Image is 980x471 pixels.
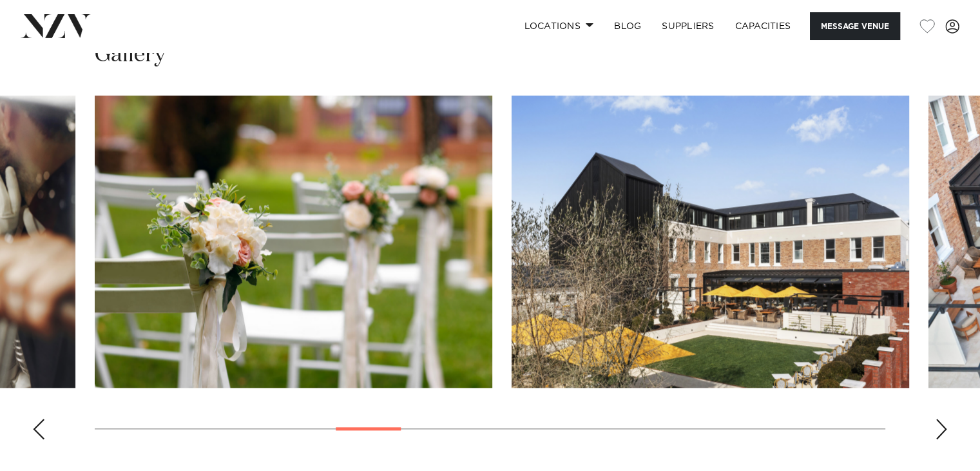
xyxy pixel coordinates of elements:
[604,12,651,40] a: BLOG
[725,12,802,40] a: Capacities
[651,12,724,40] a: SUPPLIERS
[512,95,909,388] swiper-slide: 9 / 23
[21,14,91,37] img: nzv-logo.png
[95,95,492,388] swiper-slide: 8 / 23
[95,41,166,70] h2: Gallery
[514,12,604,40] a: Locations
[810,12,900,40] button: Message Venue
